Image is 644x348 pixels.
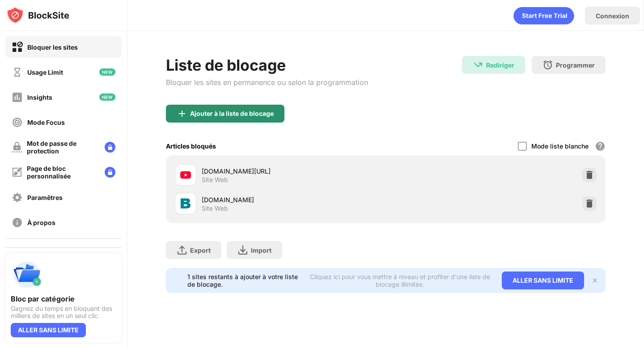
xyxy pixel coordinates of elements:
[12,67,23,78] img: time-usage-off.svg
[180,170,191,180] img: favicons
[6,6,69,24] img: logo-blocksite.svg
[27,43,78,51] div: Bloquer les sites
[596,12,629,20] div: Connexion
[27,165,97,180] div: Page de bloc personnalisée
[591,277,598,284] img: x-button.svg
[166,56,368,74] div: Liste de blocage
[202,204,228,212] div: Site Web
[12,167,22,178] img: customize-block-page-off.svg
[105,142,115,153] img: lock-menu.svg
[166,78,368,87] div: Bloquer les sites en permanence ou selon la programmation
[99,93,115,101] img: new-icon.svg
[309,273,491,288] div: Cliquez ici pour vous mettre à niveau et profiter d'une liste de blocage illimitée.
[11,305,116,319] div: Gagnez du temps en bloquant des milliers de sites en un seul clic.
[27,140,97,155] div: Mot de passe de protection
[27,219,55,226] div: À propos
[12,192,23,203] img: settings-off.svg
[12,42,23,53] img: block-on.svg
[190,246,211,254] div: Export
[105,167,115,178] img: lock-menu.svg
[12,217,23,228] img: about-off.svg
[12,142,22,153] img: password-protection-off.svg
[11,259,43,291] img: push-categories.svg
[190,110,274,117] div: Ajouter à la liste de blocage
[180,198,191,209] img: favicons
[27,93,52,101] div: Insights
[202,195,386,204] div: [DOMAIN_NAME]
[12,117,23,128] img: focus-off.svg
[556,61,595,69] div: Programmer
[166,142,216,150] div: Articles bloqués
[27,68,63,76] div: Usage Limit
[27,119,65,126] div: Mode Focus
[502,272,584,289] div: ALLER SANS LIMITE
[202,176,228,184] div: Site Web
[513,7,574,25] div: animation
[486,61,514,69] div: Rediriger
[12,92,23,103] img: insights-off.svg
[202,166,386,176] div: [DOMAIN_NAME][URL]
[251,246,271,254] div: Import
[187,273,304,288] div: 1 sites restants à ajouter à votre liste de blocage.
[11,294,116,303] div: Bloc par catégorie
[27,194,63,201] div: Paramêtres
[99,68,115,76] img: new-icon.svg
[11,323,86,337] div: ALLER SANS LIMITE
[531,142,589,150] div: Mode liste blanche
